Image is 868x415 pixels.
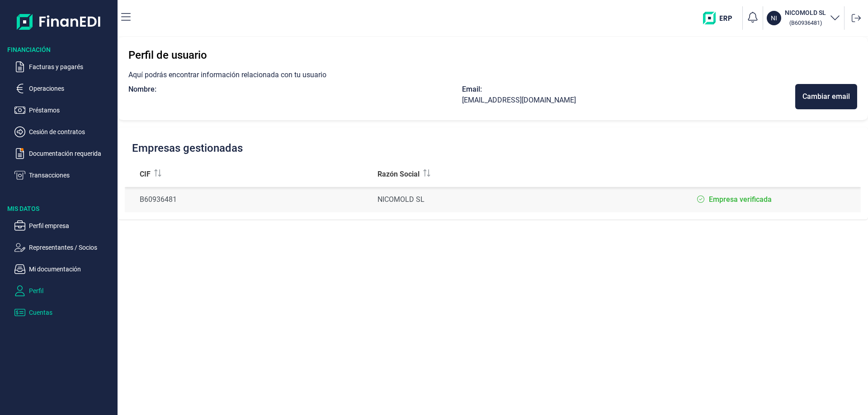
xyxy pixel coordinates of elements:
span: CIF [140,169,151,180]
button: Cesión de contratos [14,126,114,137]
p: Cuentas [29,307,114,318]
button: NINICOMOLD SL (B60936481) [767,8,840,28]
p: Transacciones [29,170,114,181]
button: Operaciones [14,83,114,94]
p: Operaciones [29,83,114,94]
span: Razón Social [377,169,420,180]
img: Logo de aplicación [17,7,101,36]
button: Representantes / Socios [14,242,114,253]
button: Cuentas [14,307,114,318]
button: Cambiar email [795,84,857,109]
p: Representantes / Socios [29,242,114,253]
div: Cambiar email [802,91,850,102]
div: NICOMOLD SL [377,194,609,205]
p: Perfil empresa [29,220,114,231]
button: Perfil [14,285,114,296]
p: Mi documentación [29,264,114,275]
div: Email: [462,84,796,95]
p: Cesión de contratos [29,126,114,137]
h3: NICOMOLD SL [785,8,826,17]
p: Aquí podrás encontrar información relacionada con tu usuario [128,70,857,80]
small: Copiar cif [789,19,822,26]
button: Facturas y pagarés [14,61,114,72]
button: Préstamos [14,105,114,116]
button: Documentación requerida [14,148,114,159]
img: erp [703,12,739,24]
button: Transacciones [14,170,114,181]
div: B60936481 [140,194,363,205]
div: Nombre: [128,84,462,95]
div: [EMAIL_ADDRESS][DOMAIN_NAME] [462,95,796,106]
button: Perfil empresa [14,220,114,231]
p: Documentación requerida [29,148,114,159]
p: Préstamos [29,105,114,116]
p: Facturas y pagarés [29,61,114,72]
button: Mi documentación [14,264,114,275]
h3: Perfil de usuario [128,48,857,62]
label: Empresa verificada [709,194,772,205]
p: Perfil [29,285,114,296]
h2: Empresas gestionadas [132,142,243,154]
p: NI [771,14,777,23]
